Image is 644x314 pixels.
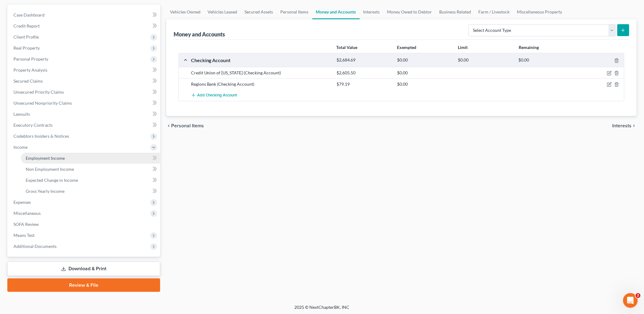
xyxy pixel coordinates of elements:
div: $2,684.69 [333,57,394,63]
span: Unsecured Priority Claims [13,89,64,95]
a: Secured Claims [9,76,160,87]
a: SOFA Review [9,219,160,230]
span: Personal Property [13,56,48,62]
span: Employment Income [26,155,65,161]
span: Add Checking Account [197,93,237,98]
span: Means Test [13,233,35,238]
a: Non Employment Income [21,164,160,175]
span: Executory Contracts [13,122,53,128]
div: $0.00 [394,57,455,63]
a: Money and Accounts [312,5,360,19]
span: Non Employment Income [26,166,74,172]
span: Lawsuits [13,111,30,117]
div: Regions Bank (Checking Account) [188,81,333,87]
iframe: Intercom live chat [623,293,638,308]
a: Money Owed to Debtor [384,5,436,19]
span: Secured Claims [13,78,43,84]
strong: Remaining [519,45,539,50]
a: Business Related [436,5,475,19]
button: chevron_left Personal Items [166,123,204,128]
a: Secured Assets [241,5,277,19]
div: $2,605.50 [333,70,394,76]
a: Review & File [7,278,160,292]
span: Credit Report [13,23,40,28]
div: $0.00 [455,57,516,63]
span: Expected Change in Income [26,178,78,183]
span: Property Analysis [13,67,47,73]
a: Expected Change in Income [21,175,160,186]
a: Vehicles Leased [204,5,241,19]
div: $0.00 [394,70,455,76]
strong: Total Value [337,45,358,50]
i: chevron_right [632,123,637,128]
div: $0.00 [394,81,455,87]
a: Case Dashboard [9,9,160,21]
span: Personal Items [171,123,204,128]
a: Miscellaneous Property [513,5,566,19]
span: Client Profile [13,34,39,39]
a: Gross Yearly Income [21,186,160,197]
span: Interests [613,123,632,128]
span: Miscellaneous [13,211,41,216]
a: Unsecured Priority Claims [9,87,160,98]
span: Case Dashboard [13,12,45,17]
strong: Exempted [397,45,417,50]
a: Employment Income [21,153,160,164]
i: chevron_left [166,123,171,128]
a: Unsecured Nonpriority Claims [9,98,160,109]
span: SOFA Review [13,222,39,227]
div: $0.00 [516,57,576,63]
a: Farm / Livestock [475,5,513,19]
span: Gross Yearly Income [26,189,64,194]
a: Credit Report [9,21,160,32]
div: Checking Account [188,57,333,63]
div: Money and Accounts [174,31,225,38]
span: 2 [636,293,641,298]
button: Interests chevron_right [613,123,637,128]
span: Income [13,144,28,150]
a: Vehicles Owned [166,5,204,19]
strong: Limit [458,45,468,50]
a: Lawsuits [9,109,160,120]
a: Property Analysis [9,65,160,76]
button: Add Checking Account [191,90,237,101]
a: Executory Contracts [9,120,160,131]
span: Expenses [13,200,31,205]
span: Real Property [13,45,40,50]
a: Download & Print [7,262,160,276]
span: Codebtors Insiders & Notices [13,133,69,139]
div: Credit Union of [US_STATE] (Checking Account) [188,70,333,76]
a: Personal Items [277,5,312,19]
div: $79.19 [333,81,394,87]
span: Unsecured Nonpriority Claims [13,100,72,106]
a: Interests [360,5,384,19]
span: Additional Documents [13,244,57,249]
